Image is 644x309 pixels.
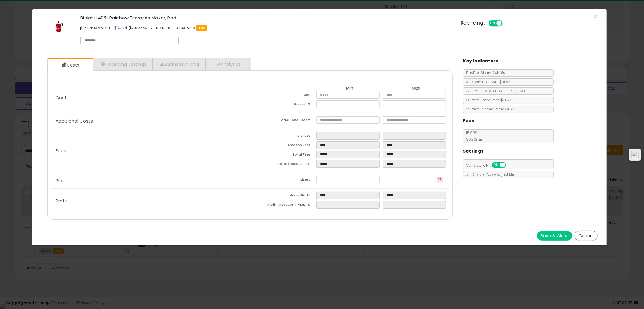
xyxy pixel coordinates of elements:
button: Save & Close [537,231,572,241]
span: $0.30 min [463,137,484,142]
td: Total Fees [250,151,316,160]
span: Current Buybox Price: [463,88,525,94]
button: Cancel [575,231,598,241]
td: Additional Costs [250,116,316,126]
span: FBA [196,25,207,31]
td: Mark up % [250,100,316,110]
span: Current Landed Price: $31.57 [463,107,514,112]
h5: Key Indicators [463,57,498,65]
a: All offer listings [118,25,121,30]
span: × [594,12,598,21]
td: FBA Fees [250,132,316,141]
span: BuyBox Share 24h: 3% [463,70,505,75]
p: ASIN: B072VL2TL8 | SKU: shop.-12.05-25018---34.93-VA10 [80,23,452,33]
span: ON [492,163,500,168]
td: Total Costs & Fees [250,160,316,169]
td: Gross Profit [250,192,316,201]
span: Disable Auto-Adjust Min [469,172,516,177]
h5: Fees [463,117,475,125]
td: Profit [PERSON_NAME] % [250,201,316,210]
td: Listed [250,176,316,185]
span: 15.00 % [463,130,484,142]
img: 31bk3U9K4CL._SL60_.jpg [50,15,68,34]
p: Fees [51,148,250,153]
span: Avg. Win Price 24h: $31.56 [463,79,511,84]
span: $31.57 [505,88,525,94]
a: Costs [48,59,92,71]
a: Business Pricing [152,58,205,70]
a: Your listing only [122,25,126,30]
a: Analytics [205,58,250,70]
span: Current Listed Price: $31.57 [463,97,511,103]
p: Profit [51,199,250,203]
h5: Settings [463,147,484,155]
span: OFF [502,21,511,26]
td: Amazon Fees [250,141,316,151]
a: BuyBox page [114,25,117,30]
h3: Bialetti 4961 Rainbow Espresso Maker, Red [80,15,452,20]
span: ON [489,21,497,26]
h5: Repricing: [461,21,485,25]
p: Price [51,178,250,183]
span: Consider CPT: [463,163,514,168]
a: Repricing Settings [93,58,153,70]
p: Additional Costs [51,119,250,123]
th: Min [316,86,383,91]
th: Max [383,86,449,91]
span: OFF [505,163,514,168]
img: icon48.png [631,151,639,158]
span: ( FBA ) [516,88,525,94]
p: Cost [51,95,250,100]
td: Cost [250,91,316,100]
